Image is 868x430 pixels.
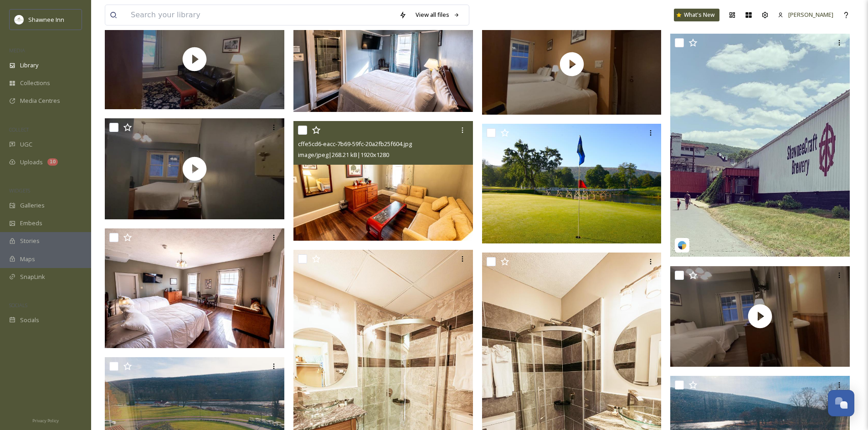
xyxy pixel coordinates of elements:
[482,14,662,115] img: thumbnail
[20,61,38,70] span: Library
[788,10,833,19] span: [PERSON_NAME]
[20,140,32,149] span: UGC
[20,255,35,263] span: Maps
[47,158,58,166] div: 10
[28,15,64,24] span: Shawnee Inn
[9,47,25,54] span: MEDIA
[20,158,43,167] span: Uploads
[298,140,412,148] span: cffe5cd6-eacc-7b69-59fc-20a2fb25f604.jpg
[105,9,284,110] img: thumbnail
[126,5,395,25] input: Search your library
[20,219,42,228] span: Embeds
[20,79,50,87] span: Collections
[20,96,60,105] span: Media Centres
[9,126,29,133] span: COLLECT
[298,151,389,159] span: image/jpeg | 268.21 kB | 1920 x 1280
[32,415,59,425] a: Privacy Policy
[105,228,284,348] img: db5e994b-c2e5-ea0a-d830-813cb300dcd7.jpg
[32,418,59,424] span: Privacy Policy
[828,390,854,416] button: Open Chat
[482,124,662,243] img: c53b390f-69cd-74e5-5333-b22b4929a105.jpg
[20,316,39,324] span: Socials
[20,237,40,245] span: Stories
[20,273,45,281] span: SnapLink
[670,34,850,257] img: theheine4explore_18003298903827551.jpg
[678,241,687,250] img: snapsea-logo.png
[9,302,27,309] span: SOCIALS
[670,266,850,367] img: thumbnail
[15,15,24,24] img: shawnee-300x300.jpg
[20,201,45,210] span: Galleries
[674,9,719,21] a: What's New
[411,6,464,24] a: View all files
[773,6,838,24] a: [PERSON_NAME]
[293,121,473,241] img: cffe5cd6-eacc-7b69-59fc-20a2fb25f604.jpg
[105,118,284,219] img: thumbnail
[9,187,30,194] span: WIDGETS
